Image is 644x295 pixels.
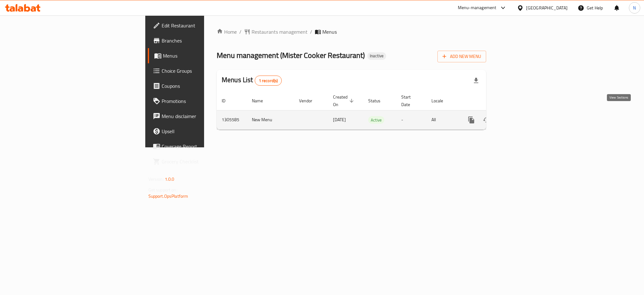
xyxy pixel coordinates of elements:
[458,4,497,12] div: Menu-management
[442,53,481,60] span: Add New Menu
[368,116,384,124] span: Active
[255,78,282,84] span: 1 record(s)
[437,51,486,62] button: Add New Menu
[459,91,529,111] th: Actions
[222,75,282,86] h2: Menus List
[431,97,451,105] span: Locale
[217,48,365,62] span: Menu management ( Mister Cooker Restaurant )
[162,22,248,29] span: Edit Restaurant
[148,124,253,139] a: Upsell
[255,76,282,86] div: Total records count
[299,97,320,105] span: Vendor
[464,112,479,128] button: more
[252,97,271,105] span: Name
[162,158,248,165] span: Grocery Checklist
[162,82,248,90] span: Coupons
[148,192,188,200] a: Support.OpsPlatform
[310,28,312,36] li: /
[162,37,248,44] span: Branches
[162,112,248,120] span: Menu disclaimer
[148,109,253,124] a: Menu disclaimer
[163,52,248,60] span: Menus
[148,63,253,78] a: Choice Groups
[396,110,426,129] td: -
[165,175,175,183] span: 1.0.0
[148,139,253,154] a: Coverage Report
[162,143,248,150] span: Coverage Report
[162,97,248,105] span: Promotions
[426,110,459,129] td: All
[469,73,484,88] div: Export file
[247,110,294,129] td: New Menu
[148,48,253,63] a: Menus
[148,78,253,94] a: Coupons
[162,128,248,135] span: Upsell
[333,116,346,124] span: [DATE]
[222,97,234,105] span: ID
[148,175,164,183] span: Version:
[244,28,308,36] a: Restaurants management
[401,93,419,108] span: Start Date
[479,112,494,128] button: Change Status
[217,91,529,130] table: enhanced table
[148,154,253,169] a: Grocery Checklist
[633,4,636,11] span: N
[252,28,308,36] span: Restaurants management
[333,93,356,108] span: Created On
[368,97,389,105] span: Status
[162,67,248,75] span: Choice Groups
[148,18,253,33] a: Edit Restaurant
[148,186,177,194] span: Get support on:
[322,28,337,36] span: Menus
[148,33,253,48] a: Branches
[217,28,486,36] nav: breadcrumb
[148,94,253,109] a: Promotions
[367,53,386,59] span: Inactive
[526,4,568,11] div: [GEOGRAPHIC_DATA]
[367,52,386,60] div: Inactive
